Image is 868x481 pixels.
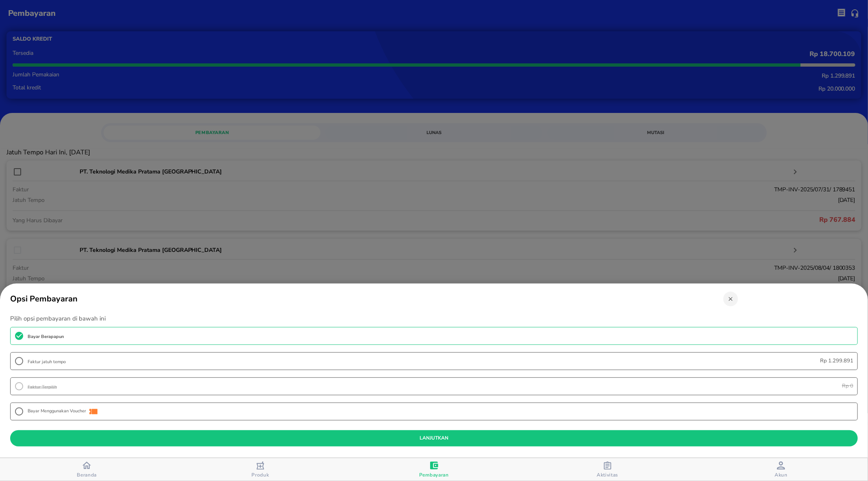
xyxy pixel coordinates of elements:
span: Produk [252,472,269,478]
span: Aktivitas [597,472,618,478]
p: Pilih opsi pembayaran di bawah ini [10,314,858,323]
span: Akun [775,472,788,478]
span: Pembayaran [419,472,449,478]
div: Rp 1.299.891 [372,357,853,365]
span: lanjutkan [17,434,851,442]
button: lanjutkan [10,430,858,446]
span: Faktur jatuh tempo [28,359,66,365]
span: Bayar Berapapun [28,334,64,340]
span: Beranda [77,472,97,478]
div: Rp 0 [372,382,853,390]
span: Bayar Menggunakan Voucher [28,408,86,415]
span: Faktur Terpilih [28,384,57,390]
h6: Opsi Pembayaran [10,292,713,306]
